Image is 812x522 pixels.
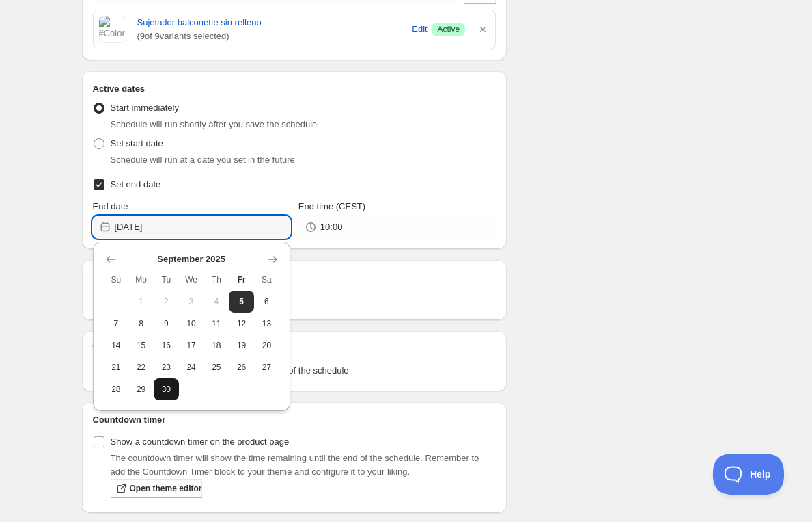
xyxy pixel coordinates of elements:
th: Saturday [254,269,279,291]
img: #Color_MARRÓN [99,16,126,43]
span: 24 [184,362,199,373]
span: 9 [159,318,173,329]
button: Monday September 22 2025 [128,356,154,378]
span: 25 [210,362,224,373]
span: 10 [184,318,199,329]
button: Wednesday September 3 2025 [179,291,204,313]
span: Active [437,24,460,35]
button: Show previous month, August 2025 [101,250,120,269]
span: Schedule will run at a date you set in the future [111,155,295,165]
button: Thursday September 11 2025 [204,313,229,335]
span: 11 [210,318,224,329]
button: Saturday September 13 2025 [254,313,279,335]
th: Sunday [104,269,129,291]
span: 6 [260,296,274,307]
span: Open theme editor [130,483,202,494]
span: 3 [184,296,199,307]
span: End date [93,201,128,211]
button: Sunday September 7 2025 [104,313,129,335]
span: 28 [109,384,124,395]
span: 27 [260,362,274,373]
span: 15 [134,340,148,351]
span: 7 [109,318,124,329]
button: Tuesday September 23 2025 [154,356,179,378]
th: Tuesday [154,269,179,291]
button: Tuesday September 16 2025 [154,335,179,356]
th: Wednesday [179,269,204,291]
p: The countdown timer will show the time remaining until the end of the schedule. Remember to add t... [111,452,496,479]
span: Su [109,274,124,285]
span: Show a countdown timer on the product page [111,436,290,447]
span: Set end date [111,179,161,190]
button: Monday September 8 2025 [128,313,154,335]
button: Monday September 15 2025 [128,335,154,356]
button: Sunday September 21 2025 [104,356,129,378]
span: Set start date [111,138,163,148]
span: 23 [159,362,173,373]
a: Sujetador balconette sin relleno [137,16,408,29]
span: 4 [210,296,224,307]
span: 17 [184,340,199,351]
button: Wednesday September 24 2025 [179,356,204,378]
button: Saturday September 27 2025 [254,356,279,378]
span: 29 [134,384,148,395]
button: Tuesday September 30 2025 [154,378,179,400]
h2: Active dates [93,82,496,96]
button: Monday September 29 2025 [128,378,154,400]
iframe: Toggle Customer Support [713,454,785,495]
span: 12 [234,318,249,329]
button: Thursday September 18 2025 [204,335,229,356]
button: Today Friday September 5 2025 [229,291,254,313]
span: 2 [159,296,173,307]
span: 19 [234,340,249,351]
button: Wednesday September 17 2025 [179,335,204,356]
span: 13 [260,318,274,329]
span: We [184,274,199,285]
button: Thursday September 25 2025 [204,356,229,378]
button: Show next month, October 2025 [263,250,282,269]
button: Wednesday September 10 2025 [179,313,204,335]
span: Edit [412,23,427,36]
button: Tuesday September 2 2025 [154,291,179,313]
span: 22 [134,362,148,373]
button: Saturday September 20 2025 [254,335,279,356]
span: 1 [134,296,148,307]
span: 20 [260,340,274,351]
button: Thursday September 4 2025 [204,291,229,313]
a: Open theme editor [111,479,202,498]
span: Th [210,274,224,285]
h2: Countdown timer [93,413,496,427]
button: Saturday September 6 2025 [254,291,279,313]
span: Mo [134,274,148,285]
button: Sunday September 28 2025 [104,378,129,400]
span: Fr [234,274,249,285]
span: Schedule will run shortly after you save the schedule [111,119,318,129]
button: Friday September 12 2025 [229,313,254,335]
span: 30 [159,384,173,395]
th: Friday [229,269,254,291]
span: 26 [234,362,249,373]
th: Monday [128,269,154,291]
span: ( 9 of 9 variants selected) [137,29,408,43]
button: Friday September 26 2025 [229,356,254,378]
span: 21 [109,362,124,373]
span: 18 [210,340,224,351]
span: End time (CEST) [298,201,365,211]
h2: Tags [93,342,496,356]
span: Start immediately [111,103,179,113]
button: Friday September 19 2025 [229,335,254,356]
h2: Repeating [93,271,496,285]
span: 16 [159,340,173,351]
button: Sunday September 14 2025 [104,335,129,356]
span: Sa [260,274,274,285]
span: 8 [134,318,148,329]
span: 5 [234,296,249,307]
th: Thursday [204,269,229,291]
button: Tuesday September 9 2025 [154,313,179,335]
button: Edit [410,18,429,40]
button: Monday September 1 2025 [128,291,154,313]
span: Tu [159,274,173,285]
span: 14 [109,340,124,351]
